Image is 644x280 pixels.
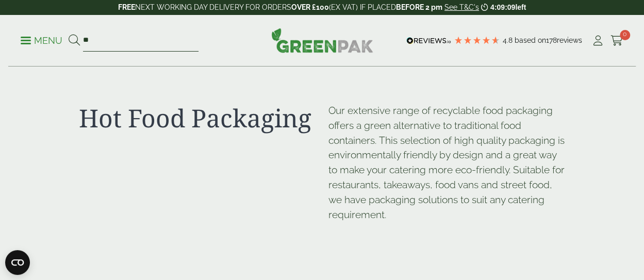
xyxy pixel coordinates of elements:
[515,3,526,11] span: left
[291,3,329,11] strong: OVER £100
[328,231,329,232] p: [URL][DOMAIN_NAME]
[610,36,623,46] i: Cart
[396,3,442,11] strong: BEFORE 2 pm
[591,36,604,46] i: My Account
[503,36,515,44] span: 4.8
[620,30,630,40] span: 0
[79,103,316,133] h1: Hot Food Packaging
[406,37,451,44] img: REVIEWS.io
[490,3,515,11] span: 4:09:09
[444,3,479,11] a: See T&C's
[118,3,135,11] strong: FREE
[454,36,500,45] div: 4.78 Stars
[271,28,373,53] img: GreenPak Supplies
[546,36,557,44] span: 178
[5,250,30,275] button: Open CMP widget
[557,36,582,44] span: reviews
[328,103,566,222] p: Our extensive range of recyclable food packaging offers a green alternative to traditional food c...
[21,35,62,45] a: Menu
[610,33,623,48] a: 0
[21,35,62,47] p: Menu
[515,36,546,44] span: Based on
